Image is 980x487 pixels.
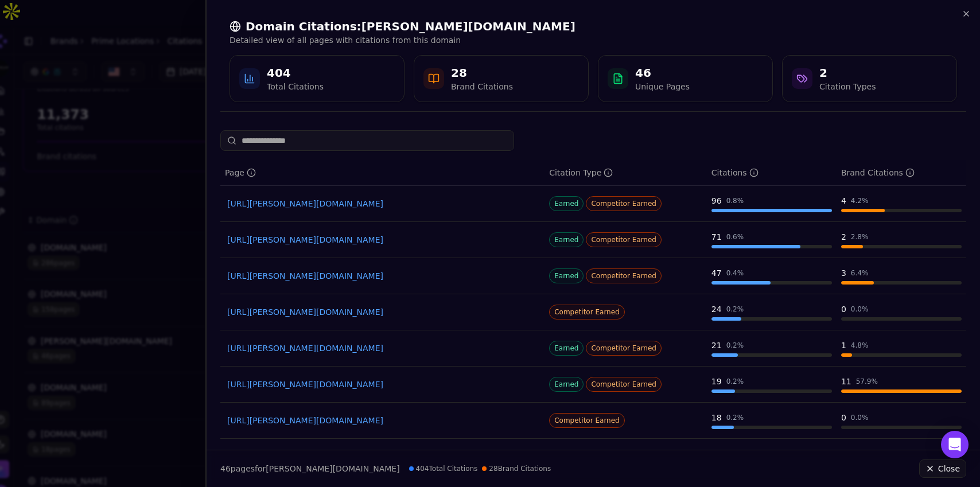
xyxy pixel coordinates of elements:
div: 1 [841,340,846,351]
span: Competitor Earned [549,413,625,428]
div: 2 [819,65,876,81]
a: [URL][PERSON_NAME][DOMAIN_NAME] [227,342,538,354]
div: 21 [711,340,722,351]
div: 19 [711,376,722,387]
a: [URL][PERSON_NAME][DOMAIN_NAME] [227,379,538,390]
span: Earned [549,377,584,392]
a: [URL][PERSON_NAME][DOMAIN_NAME] [227,270,538,282]
p: page s for [220,463,400,474]
div: 24 [711,303,722,315]
th: brandCitationCount [837,160,966,186]
div: Citations [711,167,759,178]
span: 28 Brand Citations [482,464,551,473]
span: 46 [220,464,231,473]
span: Earned [549,196,584,211]
span: 404 Total Citations [409,464,478,473]
span: Competitor Earned [586,196,662,211]
div: Unique Pages [635,81,690,92]
div: 404 [267,65,324,81]
div: Citation Type [549,167,613,178]
div: 71 [711,231,722,243]
th: page [220,160,545,186]
div: 57.9 % [856,377,878,386]
div: 4.8 % [851,341,869,350]
span: Competitor Earned [549,305,625,320]
div: Total Citations [267,81,324,92]
div: 2 [841,231,846,243]
div: Brand Citations [451,81,513,92]
div: 96 [711,195,722,207]
div: 0.0 % [851,413,869,422]
div: 2.8 % [851,232,869,241]
h2: Domain Citations: [PERSON_NAME][DOMAIN_NAME] [230,18,957,34]
div: 0.6 % [726,232,744,241]
div: 11 [841,376,851,387]
span: Competitor Earned [586,377,662,392]
div: 6.4 % [851,268,869,278]
span: Earned [549,232,584,247]
div: 46 [635,65,690,81]
div: 0.4 % [726,268,744,278]
span: Competitor Earned [586,232,662,247]
span: Earned [549,268,584,283]
div: 3 [841,267,846,279]
a: [URL][PERSON_NAME][DOMAIN_NAME] [227,306,538,318]
span: Competitor Earned [586,268,662,283]
th: totalCitationCount [707,160,837,186]
div: 18 [711,412,722,423]
a: [URL][PERSON_NAME][DOMAIN_NAME] [227,198,538,209]
div: 0.8 % [726,196,744,205]
div: Brand Citations [841,167,915,178]
span: Competitor Earned [586,341,662,356]
div: 4 [841,195,846,207]
div: 0.2 % [726,305,744,314]
th: citationTypes [545,160,707,186]
div: 0.0 % [851,305,869,314]
a: [URL][PERSON_NAME][DOMAIN_NAME] [227,415,538,426]
div: 0.2 % [726,413,744,422]
div: 47 [711,267,722,279]
div: 0.2 % [726,377,744,386]
div: 0 [841,303,846,315]
div: 4.2 % [851,196,869,205]
p: Detailed view of all pages with citations from this domain [230,34,957,46]
span: [PERSON_NAME][DOMAIN_NAME] [266,464,399,473]
div: Page [225,167,256,178]
div: 28 [451,65,513,81]
a: [URL][PERSON_NAME][DOMAIN_NAME] [227,234,538,246]
span: Earned [549,341,584,356]
button: Close [919,459,966,478]
div: Citation Types [819,81,876,92]
div: 0 [841,412,846,423]
div: 0.2 % [726,341,744,350]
